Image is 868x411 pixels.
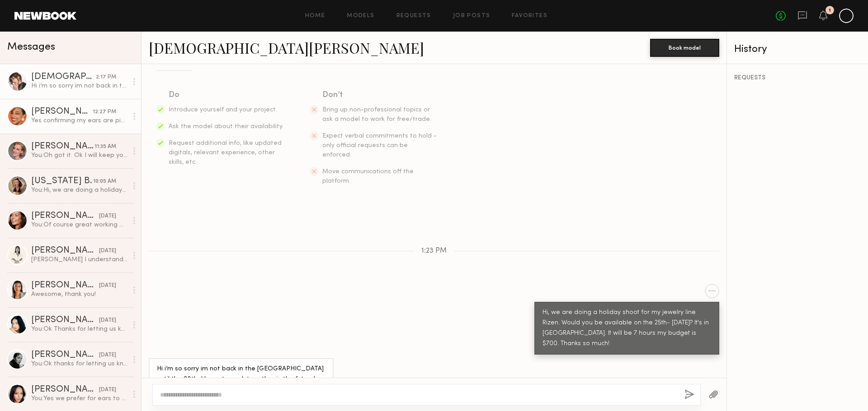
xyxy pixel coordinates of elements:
span: Introduce yourself and your project. [169,107,277,113]
div: [PERSON_NAME] [31,212,99,221]
div: Yes confirming my ears are pierced. I have 2 holes on right side, 3 on left. And either hours wor... [31,116,127,125]
span: Move communications off the platform. [322,169,414,184]
div: [PERSON_NAME] [31,281,99,290]
div: 11:35 AM [94,143,116,151]
div: Awesome, thank you! [31,290,127,299]
span: Expect verbal commitments to hold - only official requests can be enforced. [322,133,437,158]
span: Request additional info, like updated digitals, relevant experience, other skills, etc. [169,140,282,165]
a: Requests [396,13,431,19]
div: [PERSON_NAME] [31,142,94,151]
div: [DATE] [99,386,116,394]
div: [PERSON_NAME] [31,246,99,255]
a: Models [347,13,374,19]
div: REQUESTS [734,75,861,81]
button: Book model [650,39,719,57]
div: [PERSON_NAME] [31,351,99,360]
div: [DATE] [99,212,116,221]
div: [PERSON_NAME] [31,385,99,394]
div: [DATE] [99,351,116,360]
div: 2:17 PM [96,73,116,82]
div: You: Of course great working with you! [31,221,127,229]
div: History [734,44,861,55]
div: You: Yes we prefer for ears to be pierced. Thanks for letting us know. [31,394,127,403]
div: Hi i’m so sorry im not back in the [GEOGRAPHIC_DATA] until the 28th. I hope to work together in t... [31,82,127,90]
div: You: Ok Thanks for letting us know! [31,325,127,333]
div: Do [169,89,284,102]
span: Ask the model about their availability. [169,124,283,129]
div: [DATE] [99,247,116,255]
span: 1:23 PM [421,247,447,255]
div: [PERSON_NAME] I understand, thank you for still getting back to me :) [31,255,127,264]
span: Messages [7,42,55,52]
div: [DEMOGRAPHIC_DATA][PERSON_NAME] [31,73,96,82]
div: Hi, we are doing a holiday shoot for my jewelry line Rizen. Would you be available on the 25th- [... [542,308,711,349]
a: [DEMOGRAPHIC_DATA][PERSON_NAME] [149,38,424,57]
a: Home [305,13,325,19]
div: [PERSON_NAME] [31,107,93,116]
div: [DATE] [99,282,116,290]
a: Book model [650,43,719,51]
div: [DATE] [99,316,116,325]
a: Favorites [512,13,547,19]
div: You: Hi, we are doing a holiday shoot for my jewelry line Rizen. Would you be available on the 25... [31,186,127,194]
div: 1 [829,8,831,13]
a: Job Posts [453,13,491,19]
div: [PERSON_NAME] [31,316,99,325]
div: You: Ok thanks for letting us know. [31,360,127,368]
div: [US_STATE] B. [31,177,93,186]
div: 12:27 PM [93,108,116,116]
span: Bring up non-professional topics or ask a model to work for free/trade. [322,107,431,122]
div: Don’t [322,89,438,102]
div: You: Oh got it. Ok I will keep you in mind the next time we shoot in LA area. :) [31,151,127,160]
div: 10:05 AM [93,177,116,186]
div: Hi i’m so sorry im not back in the [GEOGRAPHIC_DATA] until the 28th. I hope to work together in t... [157,364,325,385]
